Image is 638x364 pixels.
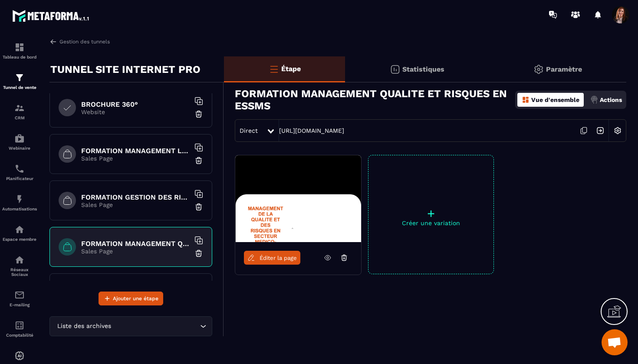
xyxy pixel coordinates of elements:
[2,248,37,283] a: social-networksocial-networkRéseaux Sociaux
[2,157,37,187] a: schedulerschedulerPlanificateur
[81,108,190,115] p: Website
[14,164,25,174] img: scheduler
[531,96,579,103] p: Vue d'ensemble
[14,133,25,144] img: automations
[49,38,57,46] img: arrow
[99,292,163,305] button: Ajouter une étape
[14,290,25,300] img: email
[2,218,37,248] a: automationsautomationsEspace membre
[50,61,201,78] p: TUNNEL SITE INTERNET PRO
[281,65,301,73] p: Étape
[49,316,212,336] div: Search for option
[269,64,279,74] img: bars-o.4a397970.svg
[2,66,37,96] a: formationformationTunnel de vente
[81,147,190,155] h6: FORMATION MANAGEMENT LEADERSHIP
[14,72,25,83] img: formation
[194,249,203,258] img: trash
[522,96,529,104] img: dashboard-orange.40269519.svg
[235,88,515,112] h3: FORMATION MANAGEMENT QUALITE ET RISQUES EN ESSMS
[14,351,25,361] img: automations
[81,201,190,208] p: Sales Page
[2,115,37,120] p: CRM
[368,207,493,220] p: +
[14,194,25,204] img: automations
[194,110,203,118] img: trash
[2,146,37,151] p: Webinaire
[194,203,203,211] img: trash
[590,96,598,104] img: actions.d6e523a2.png
[244,251,300,265] a: Éditer la page
[2,237,37,242] p: Espace membre
[592,122,608,139] img: arrow-next.bcc2205e.svg
[279,127,344,134] a: [URL][DOMAIN_NAME]
[14,320,25,331] img: accountant
[81,239,190,248] h6: FORMATION MANAGEMENT QUALITE ET RISQUES EN ESSMS
[2,96,37,127] a: formationformationCRM
[546,65,582,73] p: Paramètre
[49,38,110,46] a: Gestion des tunnels
[55,321,113,331] span: Liste des archives
[390,64,400,75] img: stats.20deebd0.svg
[2,207,37,211] p: Automatisations
[81,100,190,108] h6: BROCHURE 360°
[2,314,37,344] a: accountantaccountantComptabilité
[14,42,25,52] img: formation
[2,302,37,307] p: E-mailing
[81,155,190,162] p: Sales Page
[602,329,628,355] a: Ouvrir le chat
[2,333,37,338] p: Comptabilité
[2,36,37,66] a: formationformationTableau de bord
[609,122,626,139] img: setting-w.858f3a88.svg
[14,103,25,113] img: formation
[2,176,37,181] p: Planificateur
[113,294,158,303] span: Ajouter une étape
[533,64,544,75] img: setting-gr.5f69749f.svg
[14,224,25,235] img: automations
[235,155,361,242] img: image
[81,193,190,201] h6: FORMATION GESTION DES RISQUES EN SANTE
[2,127,37,157] a: automationsautomationsWebinaire
[402,65,444,73] p: Statistiques
[14,255,25,265] img: social-network
[600,96,622,103] p: Actions
[260,255,297,261] span: Éditer la page
[240,127,258,134] span: Direct
[2,187,37,218] a: automationsautomationsAutomatisations
[368,220,493,226] p: Créer une variation
[81,248,190,255] p: Sales Page
[194,156,203,165] img: trash
[2,55,37,59] p: Tableau de bord
[2,85,37,90] p: Tunnel de vente
[2,283,37,314] a: emailemailE-mailing
[12,8,90,23] img: logo
[2,267,37,277] p: Réseaux Sociaux
[113,321,198,331] input: Search for option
